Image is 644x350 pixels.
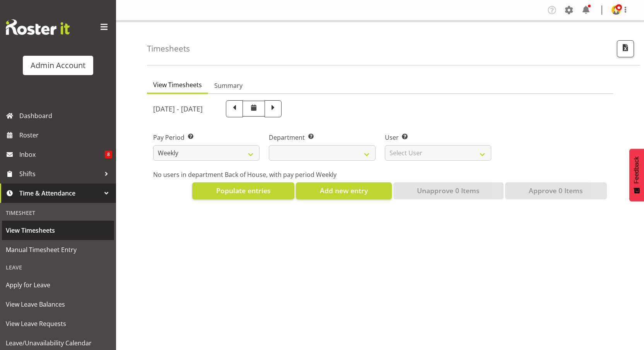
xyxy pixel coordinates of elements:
[393,182,504,199] button: Unapprove 0 Items
[19,129,112,141] span: Roster
[2,240,114,259] a: Manual Timesheet Entry
[105,151,112,158] span: 8
[505,182,607,199] button: Approve 0 Items
[417,185,480,196] span: Unapprove 0 Items
[296,182,391,199] button: Add new entry
[31,60,85,71] div: Admin Account
[6,244,110,256] span: Manual Timesheet Entry
[629,149,644,201] button: Feedback - Show survey
[633,156,640,184] span: Feedback
[617,40,634,57] button: Export CSV
[6,337,110,349] span: Leave/Unavailability Calendar
[19,149,105,160] span: Inbox
[2,295,114,314] a: View Leave Balances
[6,19,70,35] img: Rosterit website logo
[385,133,491,142] label: User
[612,5,621,15] img: admin-rosteritf9cbda91fdf824d97c9d6345b1f660ea.png
[19,187,101,199] span: Time & Attendance
[153,133,260,142] label: Pay Period
[2,314,114,333] a: View Leave Requests
[269,133,375,142] label: Department
[216,185,271,196] span: Populate entries
[19,168,101,180] span: Shifts
[214,81,243,90] span: Summary
[153,170,607,179] p: No users in department Back of House, with pay period Weekly
[2,221,114,240] a: View Timesheets
[6,318,110,329] span: View Leave Requests
[147,44,190,53] h4: Timesheets
[6,299,110,310] span: View Leave Balances
[6,279,110,291] span: Apply for Leave
[19,110,112,122] span: Dashboard
[2,205,114,221] div: Timesheet
[153,105,203,113] h5: [DATE] - [DATE]
[2,259,114,275] div: Leave
[192,182,294,199] button: Populate entries
[529,185,583,196] span: Approve 0 Items
[153,80,202,89] span: View Timesheets
[2,275,114,295] a: Apply for Leave
[320,185,368,196] span: Add new entry
[6,225,110,236] span: View Timesheets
